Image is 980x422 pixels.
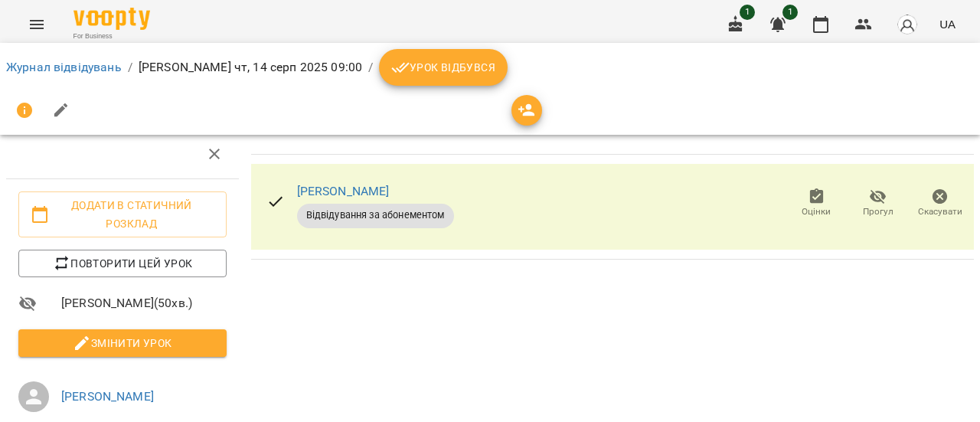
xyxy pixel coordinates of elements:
button: Скасувати [909,182,971,225]
button: Повторити цей урок [18,250,227,277]
span: UA [939,16,955,32]
span: Відвідування за абонементом [297,208,454,222]
button: UA [933,10,962,38]
span: Скасувати [918,205,962,218]
li: / [368,58,373,77]
button: Урок відбувся [379,49,508,86]
img: avatar_s.png [897,14,918,35]
li: / [128,58,132,77]
span: [PERSON_NAME] ( 50 хв. ) [61,294,227,312]
nav: breadcrumb [6,49,974,86]
button: Прогул [848,182,910,225]
button: Menu [18,6,55,43]
button: Оцінки [786,182,848,225]
span: 1 [782,5,798,20]
a: [PERSON_NAME] [297,184,390,198]
span: Змінити урок [31,334,214,352]
span: Повторити цей урок [31,254,214,273]
a: [PERSON_NAME] [61,389,154,404]
img: Voopty Logo [73,8,150,30]
button: Змінити урок [18,329,227,357]
span: 1 [740,5,755,20]
span: For Business [73,31,150,41]
button: Додати в статичний розклад [18,191,227,237]
span: Прогул [863,205,893,218]
span: Урок відбувся [391,58,495,77]
a: Журнал відвідувань [6,60,122,74]
span: Оцінки [802,205,831,218]
span: Додати в статичний розклад [31,196,214,233]
p: [PERSON_NAME] чт, 14 серп 2025 09:00 [139,58,362,77]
